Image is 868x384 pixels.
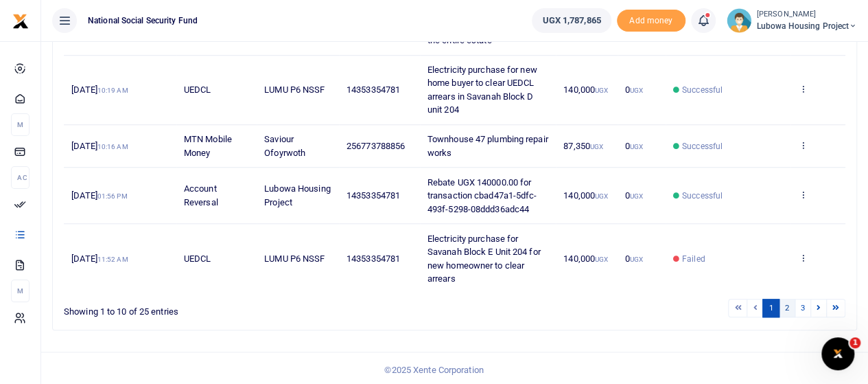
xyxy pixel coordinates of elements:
a: UGX 1,787,865 [532,8,611,33]
small: 10:16 AM [97,143,128,150]
span: [DATE] [71,141,128,151]
small: 10:19 AM [97,87,128,94]
li: M [11,280,30,302]
span: UGX 1,787,865 [542,14,600,27]
span: 0 [625,190,643,201]
span: MTN Mobile Money [184,134,232,158]
span: Electricity purchase for Savanah Block E Unit 204 for new homeowner to clear arrears [427,234,541,284]
small: UGX [595,192,608,200]
span: National Social Security Fund [82,14,203,27]
small: UGX [590,143,603,150]
span: 140,000 [563,253,608,264]
a: 2 [779,299,795,317]
small: UGX [595,87,608,94]
a: logo-small logo-large logo-large [12,15,29,25]
span: 0 [625,141,643,151]
small: 01:56 PM [97,192,128,200]
img: logo-small [12,13,29,30]
li: M [11,113,30,136]
a: Add money [617,14,685,25]
span: Add money [617,10,685,32]
span: Failed [682,253,705,265]
span: 0 [625,84,643,95]
span: LUMU P6 NSSF [264,84,325,95]
span: [DATE] [71,84,128,95]
span: LUMU P6 NSSF [264,253,325,264]
span: Account Reversal [184,183,218,207]
div: Showing 1 to 10 of 25 entries [64,297,384,319]
span: Saviour Ofoyrwoth [264,134,305,158]
span: [DATE] [71,190,127,201]
li: Wallet ballance [526,8,616,33]
img: profile-user [727,8,751,33]
span: 14353354781 [347,84,400,95]
span: 87,350 [563,141,603,151]
a: 1 [762,299,779,317]
span: Lubowa Housing Project [757,20,857,32]
span: 1 [849,337,860,348]
span: Successful [682,190,723,202]
span: 14353354781 [347,253,400,264]
span: 140,000 [563,190,608,201]
li: Toup your wallet [617,10,685,32]
a: profile-user [PERSON_NAME] Lubowa Housing Project [727,8,857,33]
small: 11:52 AM [97,256,128,263]
span: Electricity purchase for new home buyer to clear UEDCL arrears in Savanah Block D unit 204 [427,65,537,115]
span: 256773788856 [347,141,405,151]
span: Lubowa Housing Project [264,183,330,207]
span: Successful [682,84,723,96]
span: Rebate UGX 140000.00 for transaction cbad47a1-5dfc-493f-5298-08ddd36adc44 [427,177,537,214]
small: UGX [630,87,643,94]
span: UEDCL [184,84,211,95]
small: UGX [595,256,608,263]
span: [DATE] [71,253,128,264]
iframe: Intercom live chat [821,337,854,370]
span: UEDCL [184,253,211,264]
small: UGX [630,192,643,200]
a: 3 [795,299,811,317]
li: Ac [11,166,30,189]
span: 140,000 [563,84,608,95]
span: Townhouse 47 plumbing repair works [427,134,548,158]
small: UGX [630,256,643,263]
span: 0 [625,253,643,264]
span: 14353354781 [347,190,400,201]
small: UGX [630,143,643,150]
small: [PERSON_NAME] [757,9,857,21]
span: Successful [682,140,723,153]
